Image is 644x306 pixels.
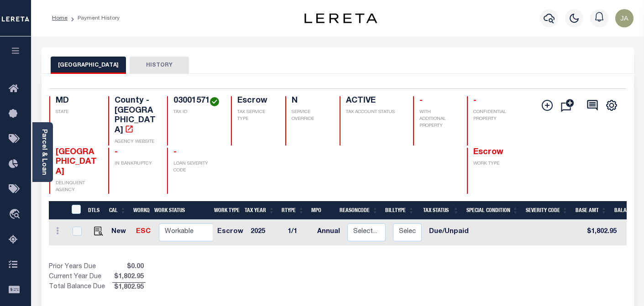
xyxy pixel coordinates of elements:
td: Annual [314,220,344,245]
td: New [108,220,133,245]
span: [GEOGRAPHIC_DATA] [56,148,97,176]
li: Payment History [68,14,120,22]
a: Parcel & Loan [41,129,47,175]
i: travel_explore [9,209,23,221]
th: &nbsp;&nbsp;&nbsp;&nbsp;&nbsp;&nbsp;&nbsp;&nbsp;&nbsp;&nbsp; [49,201,66,220]
p: IN BANKRUPTCY [115,161,156,167]
th: RType: activate to sort column ascending [278,201,308,220]
th: Tax Status: activate to sort column ascending [418,201,462,220]
th: Base Amt: activate to sort column ascending [572,201,611,220]
h4: N [292,96,329,106]
th: CAL: activate to sort column ascending [105,201,130,220]
a: Home [52,16,68,21]
td: Prior Years Due [49,262,112,272]
h4: Escrow [237,96,274,106]
th: Work Status [151,201,213,220]
td: 1/1 [284,220,314,245]
span: - [173,148,177,156]
p: TAX ID [173,109,220,116]
th: Severity Code: activate to sort column ascending [522,201,572,220]
p: LOAN SEVERITY CODE [173,161,220,174]
th: MPO [308,201,336,220]
td: Due/Unpaid [425,220,472,245]
span: - [419,97,423,105]
td: 2025 [247,220,284,245]
span: $0.00 [112,262,146,272]
span: - [473,97,476,105]
img: svg+xml;base64,PHN2ZyB4bWxucz0iaHR0cDovL3d3dy53My5vcmcvMjAwMC9zdmciIHBvaW50ZXItZXZlbnRzPSJub25lIi... [615,9,634,27]
span: - [115,148,118,156]
th: Tax Year: activate to sort column ascending [241,201,278,220]
th: Special Condition: activate to sort column ascending [463,201,522,220]
th: Work Type [210,201,241,220]
p: WITH ADDITIONAL PROPERTY [419,109,456,130]
th: ReasonCode: activate to sort column ascending [336,201,382,220]
td: $1,802.95 [581,220,620,245]
th: WorkQ [130,201,151,220]
th: DTLS [84,201,105,220]
th: &nbsp; [66,201,85,220]
p: DELINQUENT AGENCY [56,180,97,194]
h4: 03001571 [173,96,220,106]
td: Current Year Due [49,272,112,282]
p: SERVICE OVERRIDE [292,109,329,123]
p: AGENCY WEBSITE [115,139,156,145]
p: TAX ACCOUNT STATUS [346,109,402,116]
p: WORK TYPE [473,161,515,167]
th: BillType: activate to sort column ascending [382,201,418,220]
button: [GEOGRAPHIC_DATA] [51,57,126,74]
td: Escrow [214,220,247,245]
p: STATE [56,109,97,116]
a: ESC [136,228,151,235]
span: Escrow [473,148,503,156]
p: CONFIDENTIAL PROPERTY [473,109,515,123]
span: $1,802.95 [112,283,146,293]
span: $1,802.95 [112,272,146,282]
h4: ACTIVE [346,96,402,106]
button: HISTORY [130,57,189,74]
td: Total Balance Due [49,282,112,292]
img: logo-dark.svg [304,13,377,23]
h4: County - [GEOGRAPHIC_DATA] [115,96,156,135]
p: TAX SERVICE TYPE [237,109,274,123]
h4: MD [56,96,97,106]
